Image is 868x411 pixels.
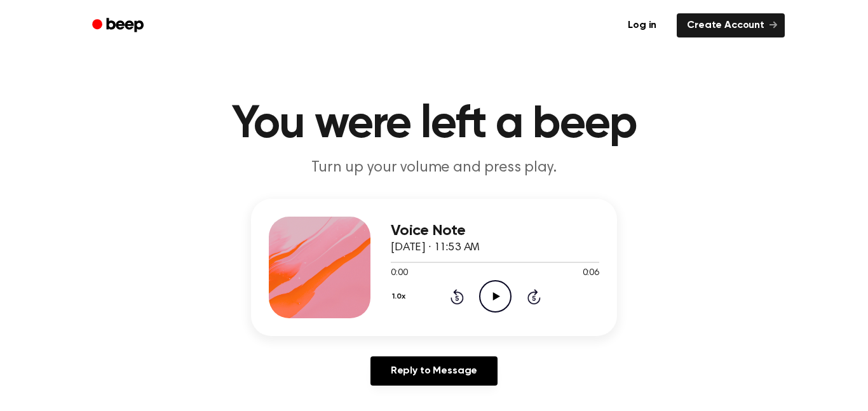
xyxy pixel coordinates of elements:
[391,222,599,239] h3: Voice Note
[190,158,678,179] p: Turn up your volume and press play.
[391,267,407,280] span: 0:00
[370,356,498,386] a: Reply to Message
[677,13,785,37] a: Create Account
[391,242,480,253] span: [DATE] · 11:53 AM
[583,267,599,280] span: 0:06
[615,11,669,40] a: Log in
[109,102,759,147] h1: You were left a beep
[391,286,410,307] button: 1.0x
[83,13,155,38] a: Beep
